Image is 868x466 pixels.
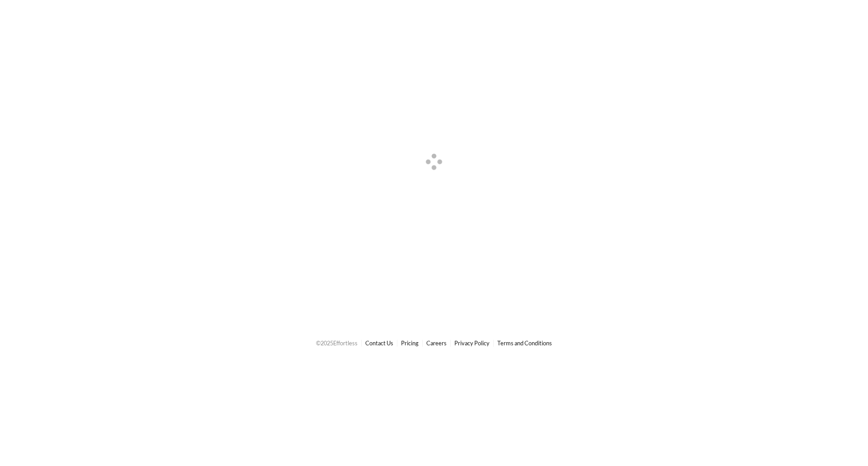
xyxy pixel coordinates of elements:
[454,339,490,347] a: Privacy Policy
[497,339,552,347] a: Terms and Conditions
[365,339,393,347] a: Contact Us
[401,339,419,347] a: Pricing
[426,339,447,347] a: Careers
[316,339,358,347] span: © 2025 Effortless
